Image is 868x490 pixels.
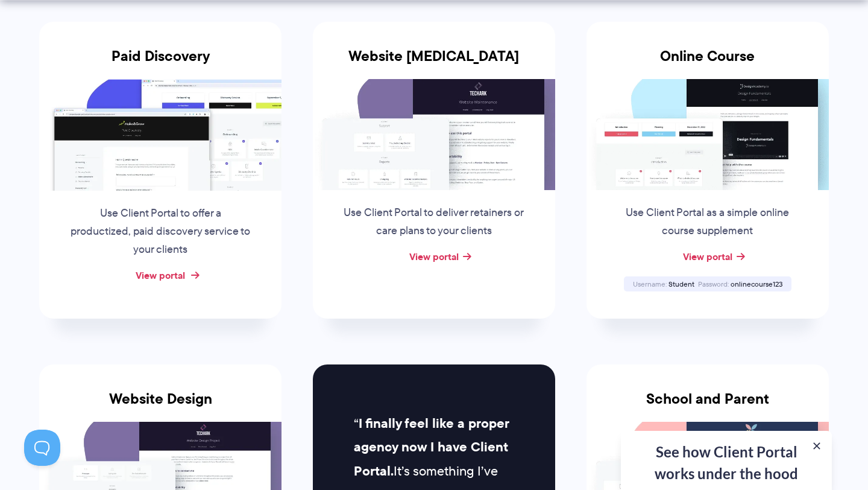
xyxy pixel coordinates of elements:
[354,413,509,482] strong: I finally feel like a proper agency now I have Client Portal.
[39,48,281,79] h3: Paid Discovery
[136,268,185,282] a: View portal
[587,48,829,79] h3: Online Course
[342,204,526,240] p: Use Client Portal to deliver retainers or care plans to your clients
[313,48,555,79] h3: Website [MEDICAL_DATA]
[587,390,829,422] h3: School and Parent
[39,390,281,422] h3: Website Design
[668,279,694,289] span: Student
[698,279,729,289] span: Password
[69,205,252,259] p: Use Client Portal to offer a productized, paid discovery service to your clients
[731,279,782,289] span: onlinecourse123
[683,249,732,264] a: View portal
[633,279,667,289] span: Username
[24,430,60,466] iframe: Toggle Customer Support
[409,249,459,264] a: View portal
[616,204,799,240] p: Use Client Portal as a simple online course supplement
